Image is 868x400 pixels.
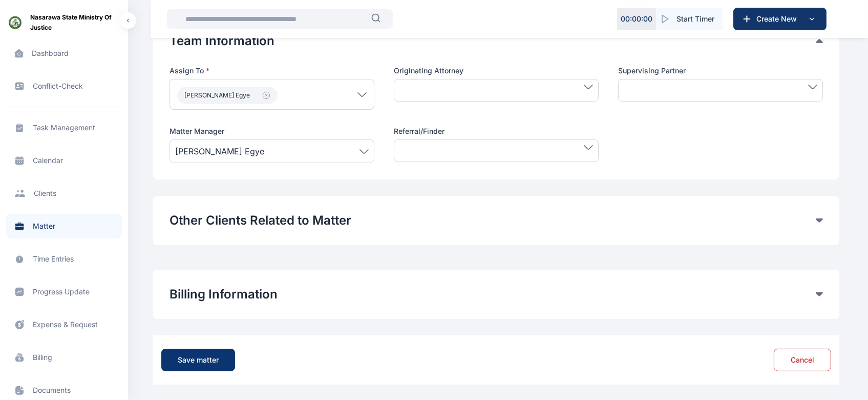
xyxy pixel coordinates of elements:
a: clients [6,181,122,206]
a: conflict-check [6,74,122,98]
p: 00 : 00 : 00 [621,14,652,24]
button: Other Clients Related to Matter [170,212,816,229]
span: [PERSON_NAME] Egye [184,91,250,99]
button: Team Information [170,33,816,49]
div: Team Information [170,33,823,49]
span: Nasarawa State Ministry of Justice [30,12,120,33]
a: task management [6,115,122,140]
button: Create New [733,8,827,30]
span: Start Timer [676,14,714,24]
a: time entries [6,247,122,271]
span: Matter Manager [170,126,224,136]
a: billing [6,345,122,370]
div: Save matter [178,355,219,365]
span: Create New [752,14,806,24]
div: Other Clients Related to Matter [170,212,823,229]
button: Billing Information [170,286,816,303]
span: Originating Attorney [394,66,463,76]
span: [PERSON_NAME] Egye [175,145,264,157]
div: Billing Information [170,286,823,303]
button: Start Timer [656,8,723,30]
span: Supervising Partner [618,66,686,76]
a: calendar [6,148,122,173]
p: Assign To [170,66,374,76]
a: expense & request [6,312,122,337]
a: progress update [6,279,122,304]
a: matter [6,214,122,238]
a: dashboard [6,41,122,66]
button: [PERSON_NAME] Egye [177,87,278,104]
span: Referral/Finder [394,126,444,136]
button: Save matter [161,349,235,371]
button: Cancel [774,349,831,371]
